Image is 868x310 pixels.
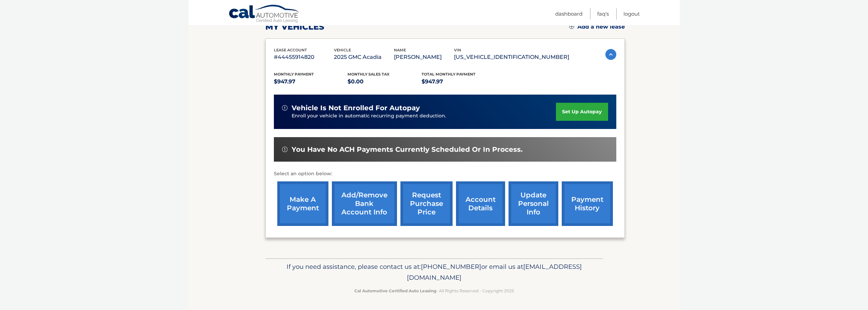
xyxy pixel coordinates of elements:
a: payment history [562,181,613,226]
p: 2025 GMC Acadia [334,52,394,62]
a: make a payment [277,181,328,226]
p: If you need assistance, please contact us at: or email us at [270,261,599,283]
p: #44455914820 [274,52,334,62]
span: Monthly sales Tax [348,72,389,77]
img: alert-white.svg [282,105,288,111]
p: Enroll your vehicle in automatic recurring payment deduction. [292,112,556,120]
a: Cal Automotive [229,4,300,24]
span: Total Monthly Payment [422,72,475,77]
span: [PHONE_NUMBER] [421,263,481,271]
a: request purchase price [400,181,453,226]
a: FAQ's [597,8,609,19]
p: [PERSON_NAME] [394,52,454,62]
span: [EMAIL_ADDRESS][DOMAIN_NAME] [407,263,582,281]
span: You have no ACH payments currently scheduled or in process. [292,145,523,154]
a: set up autopay [556,103,608,121]
span: vehicle is not enrolled for autopay [292,104,420,112]
a: Dashboard [555,8,583,19]
img: accordion-active.svg [605,49,616,60]
strong: Cal Automotive Certified Auto Leasing [354,288,436,293]
p: $0.00 [348,77,422,86]
span: Monthly Payment [274,72,314,77]
img: alert-white.svg [282,147,288,152]
span: lease account [274,48,307,52]
a: Logout [623,8,640,19]
a: account details [456,181,505,226]
p: - All Rights Reserved - Copyright 2025 [270,287,599,294]
span: vin [454,48,461,52]
p: $947.97 [274,77,348,86]
img: add.svg [569,24,574,29]
a: Add a new lease [569,23,625,30]
h2: my vehicles [265,22,324,32]
a: update personal info [509,181,558,226]
p: $947.97 [422,77,496,86]
p: [US_VEHICLE_IDENTIFICATION_NUMBER] [454,52,569,62]
p: Select an option below: [274,170,616,178]
span: vehicle [334,48,351,52]
a: Add/Remove bank account info [332,181,397,226]
span: name [394,48,406,52]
